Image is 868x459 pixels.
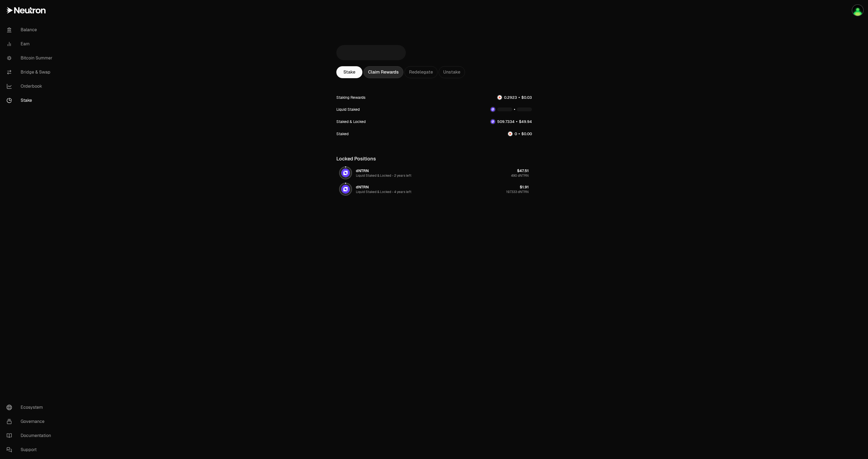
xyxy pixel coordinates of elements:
a: Support [2,443,59,457]
a: Balance [2,23,59,37]
img: NTRN Logo [508,132,512,136]
img: dNTRN Logo [341,169,350,177]
span: 4 years left [394,190,411,194]
a: Bitcoin Summer [2,51,59,65]
img: dNTRN Logo [491,107,495,112]
div: Staked & Locked [336,119,366,124]
div: 19.7333 dNTRN [506,190,529,194]
a: Earn [2,37,59,51]
div: $1.91 [520,184,529,190]
img: dNTRN Logo [491,119,495,124]
a: Stake [2,93,59,107]
div: Staked [336,131,349,137]
span: Liquid Staked & Locked - [356,173,394,178]
div: Locked Positions [336,153,532,165]
span: Liquid Staked & Locked - [356,190,394,194]
div: dNTRN [356,184,369,190]
a: Documentation [2,429,59,443]
a: Orderbook [2,79,59,93]
a: Bridge & Swap [2,65,59,79]
div: dNTRN [356,168,369,173]
div: Staking Rewards [336,95,365,100]
a: Governance [2,414,59,429]
img: NTRN Logo [497,95,502,100]
div: 490 dNTRN [511,173,529,178]
img: dNTRN Logo [341,185,350,194]
img: New Main [852,5,863,16]
div: Claim Rewards [363,66,403,78]
span: 2 years left [394,173,411,178]
div: Liquid Staked [336,107,360,112]
a: Ecosystem [2,400,59,414]
div: $47.51 [517,168,529,173]
a: Stake [336,66,362,78]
